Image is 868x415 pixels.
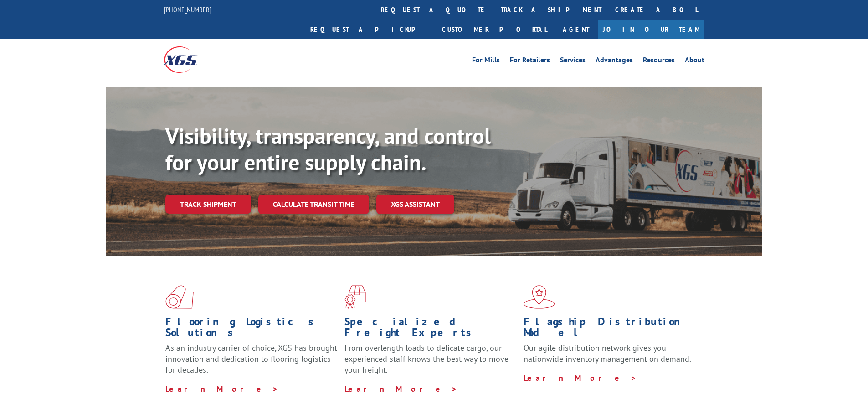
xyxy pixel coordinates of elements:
a: Customer Portal [435,20,554,39]
span: Our agile distribution network gives you nationwide inventory management on demand. [524,343,691,364]
a: Services [560,56,586,67]
a: Learn More > [524,373,637,383]
a: Advantages [596,56,633,67]
img: xgs-icon-flagship-distribution-model-red [524,285,555,309]
a: For Retailers [510,56,550,67]
b: Visibility, transparency, and control for your entire supply chain. [165,122,491,176]
a: Learn More > [344,384,458,394]
img: xgs-icon-total-supply-chain-intelligence-red [165,285,194,309]
img: xgs-icon-focused-on-flooring-red [344,285,366,309]
a: Calculate transit time [258,195,369,214]
a: [PHONE_NUMBER] [164,5,211,14]
p: From overlength loads to delicate cargo, our experienced staff knows the best way to move your fr... [344,343,517,383]
a: Join Our Team [598,20,704,39]
a: XGS ASSISTANT [376,195,454,214]
span: As an industry carrier of choice, XGS has brought innovation and dedication to flooring logistics... [165,343,337,375]
a: Resources [643,56,675,67]
a: Request a pickup [303,20,435,39]
h1: Specialized Freight Experts [344,316,517,343]
a: Track shipment [165,195,251,214]
a: About [685,56,704,67]
h1: Flagship Distribution Model [524,316,696,343]
h1: Flooring Logistics Solutions [165,316,338,343]
a: Learn More > [165,384,279,394]
a: Agent [554,20,598,39]
a: For Mills [472,56,500,67]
